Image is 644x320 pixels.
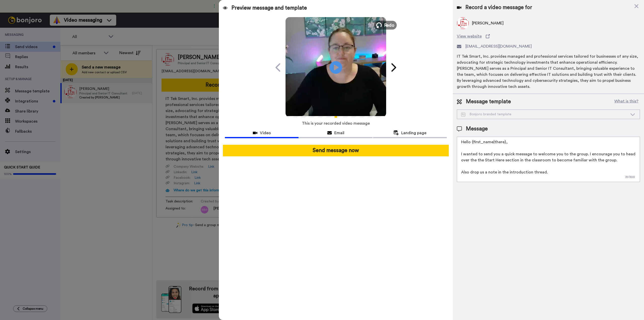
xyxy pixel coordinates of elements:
textarea: Hello {first_name|there}, I wanted to send you a quick message to welcome you to the group. I enc... [457,137,640,182]
img: Profile image for Grant [11,15,19,23]
span: Email [334,130,344,136]
p: Message from Grant, sent 1d ago [22,19,87,24]
img: Message-temps.svg [461,113,465,117]
span: Video [260,130,271,136]
span: This is your recorded video message [302,118,370,129]
span: Message [466,125,488,133]
div: Bonjoro branded template [461,112,628,117]
p: Hi [PERSON_NAME], Boost your view rates with automatic re-sends of unviewed messages! We've just ... [22,14,87,19]
button: Send message now [223,145,449,156]
span: [EMAIL_ADDRESS][DOMAIN_NAME] [465,43,532,49]
span: Landing page [401,130,426,136]
button: What is this? [613,98,640,105]
div: IT Tek Smart, Inc. provides managed and professional services tailored for businesses of any size... [457,53,640,90]
div: message notification from Grant, 1d ago. Hi Heather, Boost your view rates with automatic re-send... [8,11,93,27]
span: Message template [466,98,511,105]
